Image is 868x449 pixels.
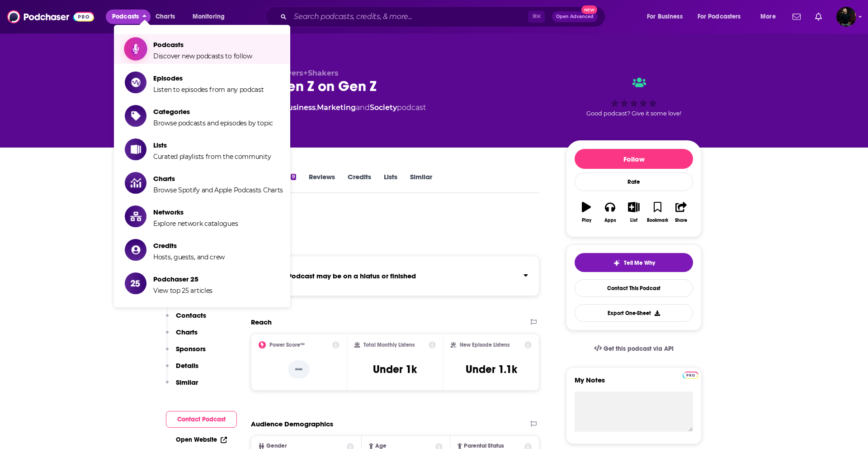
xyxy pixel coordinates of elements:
span: Get this podcast via API [604,345,674,353]
span: ⌘ K [528,11,545,23]
button: open menu [754,10,787,24]
h2: Audience Demographics [251,420,333,428]
div: Good podcast? Give it some love! [566,69,702,125]
button: Follow [575,149,693,169]
span: Logged in as davidajsavage [836,7,856,27]
div: Share [675,218,687,223]
button: open menu [692,10,754,24]
button: tell me why sparkleTell Me Why [575,253,693,272]
a: Show notifications dropdown [789,9,804,24]
span: Explore network catalogues [153,220,238,228]
span: For Podcasters [698,10,741,23]
span: Listen to episodes from any podcast [153,86,264,94]
span: Parental Status [464,443,504,449]
a: Open Website [176,436,227,444]
a: Similar [410,172,432,193]
span: Browse podcasts and episodes by topic [153,119,273,127]
span: Hosts, guests, and crew [153,253,225,261]
span: For Business [647,10,683,23]
button: Charts [166,328,198,344]
span: Categories [153,107,273,116]
span: Networks [153,208,238,216]
div: A podcast [276,102,426,113]
a: Society [370,103,397,112]
a: Reviews [309,172,335,193]
span: New [581,5,598,14]
span: View top 25 articles [153,287,212,295]
span: Podcasts [153,40,252,49]
button: Share [670,196,693,229]
h2: New Episode Listens [460,342,509,348]
img: Podchaser Pro [683,372,698,379]
span: Good podcast? Give it some love! [586,110,681,117]
h2: Reach [251,318,272,326]
span: Podcasts [112,10,139,23]
p: Sponsors [176,344,206,353]
p: Contacts [176,311,206,320]
div: Play [582,218,591,223]
button: Details [166,361,198,378]
label: My Notes [575,376,693,392]
a: Contact This Podcast [575,279,693,297]
button: List [622,196,646,229]
p: Details [176,361,198,370]
span: More [760,10,776,23]
h3: Under 1k [373,363,417,376]
strong: Podcast may be on a hiatus or finished [288,272,416,280]
div: List [630,218,637,223]
p: Similar [176,378,198,387]
button: close menu [106,10,151,24]
span: Credits [153,241,225,250]
button: Play [575,196,598,229]
a: Show notifications dropdown [811,9,826,24]
span: Monitoring [193,10,225,23]
a: Pro website [683,370,698,379]
button: Export One-Sheet [575,304,693,322]
a: Charts [150,10,180,24]
span: Gender [266,443,287,449]
button: Similar [166,378,198,395]
button: Open AdvancedNew [552,11,598,22]
img: tell me why sparkle [613,259,620,267]
img: Podchaser - Follow, Share and Rate Podcasts [7,8,94,25]
span: Curated playlists from the community [153,153,271,161]
h2: Total Monthly Listens [363,342,415,348]
button: Bookmark [646,196,669,229]
p: Charts [176,328,198,336]
section: Click to expand status details [251,256,539,296]
span: and [356,103,370,112]
span: Age [375,443,387,449]
h2: Power Score™ [269,342,305,348]
img: User Profile [836,7,856,27]
a: Get this podcast via API [587,338,681,360]
button: Contact Podcast [166,411,237,428]
a: Lists [384,172,397,193]
button: open menu [641,10,694,24]
h3: Under 1.1k [466,363,517,376]
span: Tell Me Why [624,259,655,267]
button: open menu [186,10,236,24]
span: Charts [153,174,283,183]
span: Podchaser 25 [153,275,212,283]
span: Open Advanced [556,14,594,19]
span: Charts [156,10,175,23]
div: Bookmark [647,218,668,223]
div: Apps [604,218,616,223]
span: Browse Spotify and Apple Podcasts Charts [153,186,283,194]
div: Rate [575,172,693,191]
button: Sponsors [166,344,206,361]
button: Show profile menu [836,7,856,27]
a: Marketing [317,103,356,112]
button: Contacts [166,311,206,328]
a: Credits [348,172,371,193]
span: Episodes [153,74,264,82]
span: Discover new podcasts to follow [153,52,252,60]
span: Lists [153,141,271,149]
div: Search podcasts, credits, & more... [274,6,614,27]
p: -- [288,360,310,378]
input: Search podcasts, credits, & more... [290,10,528,24]
button: Apps [598,196,622,229]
